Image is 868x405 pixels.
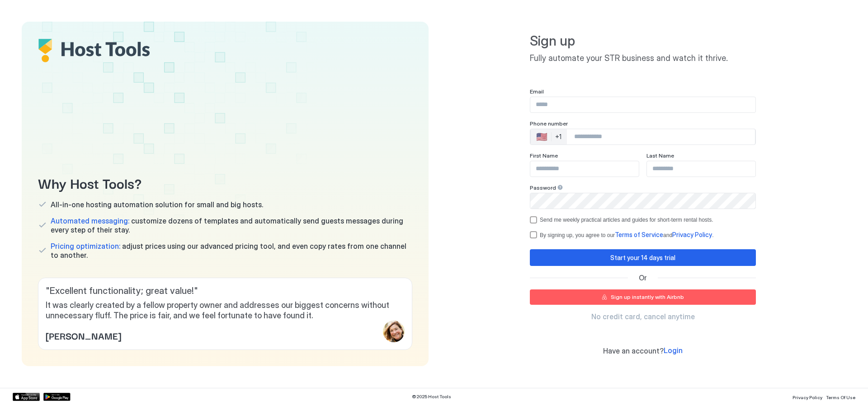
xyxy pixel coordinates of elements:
span: customize dozens of templates and automatically send guests messages during every step of their s... [51,216,412,234]
input: Phone Number input [567,129,755,145]
span: adjust prices using our advanced pricing tool, and even copy rates from one channel to another. [51,242,412,260]
input: Input Field [530,97,755,112]
span: Fully automate your STR business and watch it thrive. [530,53,756,64]
a: Privacy Policy [793,392,822,401]
span: No credit card, cancel anytime [591,312,695,321]
span: Have an account? [603,346,664,355]
input: Input Field [530,193,755,209]
div: profile [383,321,405,342]
span: Terms of Service [615,231,663,238]
input: Input Field [530,161,639,177]
button: Start your 14 days trial [530,249,756,266]
div: termsPrivacy [530,231,756,239]
span: Privacy Policy [672,231,712,238]
input: Input Field [647,161,755,177]
div: Start your 14 days trial [610,253,675,262]
span: Terms Of Use [826,395,855,400]
div: Countries button [531,129,567,144]
span: Last Name [646,152,674,159]
span: Why Host Tools? [38,172,412,193]
a: Privacy Policy [672,232,712,238]
span: First Name [530,152,558,159]
span: Sign up [530,33,756,50]
div: 🇺🇸 [536,131,547,142]
div: +1 [555,133,561,141]
a: Google Play Store [43,393,71,401]
span: Password [530,184,556,191]
span: " Excellent functionality; great value! " [46,285,405,297]
div: By signing up, you agree to our and . [540,231,713,239]
span: [PERSON_NAME] [46,329,121,342]
span: Automated messaging: [51,216,129,225]
span: Pricing optimization: [51,242,120,251]
span: All-in-one hosting automation solution for small and big hosts. [51,200,263,209]
a: App Store [13,393,40,401]
div: Sign up instantly with Airbnb [611,293,684,301]
span: Privacy Policy [793,395,822,400]
a: Terms of Service [615,232,663,238]
button: Sign up instantly with Airbnb [530,289,756,305]
span: Or [639,273,647,282]
a: Login [664,346,683,355]
span: Email [530,88,544,95]
span: Phone number [530,120,568,127]
span: © 2025 Host Tools [412,394,451,400]
a: Terms Of Use [826,392,855,401]
div: optOut [530,216,756,223]
div: Send me weekly practical articles and guides for short-term rental hosts. [540,217,713,223]
span: It was clearly created by a fellow property owner and addresses our biggest concerns without unne... [46,300,405,321]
